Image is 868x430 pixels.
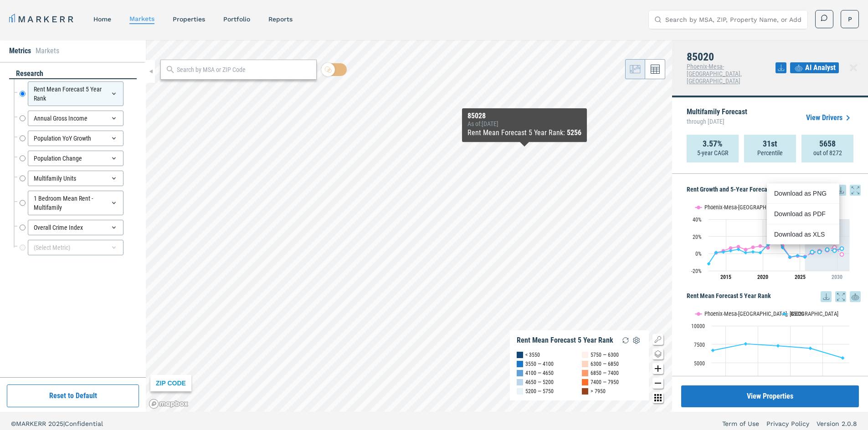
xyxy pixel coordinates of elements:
path: Thursday, 29 Aug, 18:00, 5.91. 85020. [840,247,844,250]
div: Rent Growth and 5-Year Forecast. Highcharts interactive chart. [687,196,861,287]
a: Privacy Policy [766,419,809,428]
div: 4650 — 5200 [525,378,554,387]
p: 5-year CAGR [697,148,728,157]
input: Search by MSA, ZIP, Property Name, or Address [665,10,802,29]
div: Download as PDF [767,204,839,224]
g: 85020, line 4 of 4 with 5 data points. [811,247,844,254]
div: 4100 — 4650 [525,369,554,378]
li: Metrics [9,46,31,56]
b: 5256 [567,128,581,137]
h5: Rent Growth and 5-Year Forecast [687,185,861,196]
a: reports [268,15,293,23]
div: 85028 [467,112,581,120]
div: Download as PDF [774,209,827,218]
path: Tuesday, 29 Aug, 18:00, 1.08. 85020. [744,251,748,254]
li: Markets [36,46,59,56]
span: © [11,420,16,427]
tspan: 2015 [720,274,731,280]
path: Tuesday, 29 Aug, 18:00, -4.2. 85020. [788,255,792,259]
div: research [9,69,137,79]
path: Wednesday, 29 Aug, 18:00, -11.84. 85020. [707,262,711,265]
div: As of : [DATE] [467,120,581,127]
text: 0% [695,251,702,257]
div: < 3550 [525,350,540,359]
strong: 5658 [819,139,836,148]
img: Reload Legend [620,335,631,346]
strong: 3.57% [703,139,723,148]
path: Saturday, 14 Aug, 18:00, 7,569. 85020. [744,342,748,345]
path: Saturday, 29 Aug, 18:00, 10.35. 85020. [766,243,770,247]
div: Rent Mean Forecast 5 Year Rank : [467,127,581,138]
text: 7500 [694,342,705,348]
a: View Drivers [806,112,853,123]
button: Show Phoenix-Mesa-Scottsdale, AZ [695,310,772,317]
canvas: Map [146,40,672,412]
path: Monday, 29 Aug, 18:00, 4.91. 85020. [737,248,740,251]
span: Phoenix-Mesa-[GEOGRAPHIC_DATA], [GEOGRAPHIC_DATA] [687,63,742,85]
a: MARKERR [9,13,75,25]
path: Friday, 29 Aug, 18:00, 1.85. 85020. [722,250,725,254]
text: 10000 [691,323,705,329]
div: Download as PNG [767,183,839,204]
div: 1 Bedroom Mean Rent - Multifamily [28,191,123,215]
div: 5200 — 5750 [525,387,554,396]
img: Settings [631,335,642,346]
div: Rent Mean Forecast 5 Year Rank [517,336,613,345]
path: Friday, 29 Aug, 18:00, -4.06. 85020. [803,255,807,259]
div: 5750 — 6300 [591,350,619,359]
input: Search by MSA or ZIP Code [177,65,312,75]
text: 20% [693,234,702,240]
path: Saturday, 29 Aug, 18:00, 1.88. 85020. [811,250,814,254]
span: P [848,15,852,24]
p: Percentile [757,148,783,157]
div: Population YoY Growth [28,131,123,146]
button: Show Phoenix-Mesa-Scottsdale, AZ [695,204,772,211]
h5: Rent Mean Forecast 5 Year Rank [687,291,861,302]
path: Thursday, 29 Aug, 18:00, -0.97. Phoenix-Mesa-Scottsdale, AZ. [840,253,844,256]
button: Reset to Default [7,384,139,407]
path: Wednesday, 14 Aug, 18:00, 5,658. 85020. [841,356,845,360]
path: Sunday, 29 Aug, 18:00, 1.91. 85020. [818,250,822,254]
button: Other options map button [652,392,663,403]
path: Monday, 29 Aug, 18:00, 6.97. 85020. [781,246,785,249]
a: Mapbox logo [149,399,189,409]
a: Term of Use [722,419,759,428]
span: 2025 | [48,420,65,427]
div: ZIP CODE [150,375,191,391]
div: Rent Mean Forecast 5 Year Rank [28,81,123,106]
div: Population Change [28,151,123,166]
a: markets [129,15,154,22]
button: Change style map button [652,349,663,359]
div: Map Tooltip Content [467,112,581,138]
div: 3550 — 4100 [525,359,554,369]
path: Monday, 14 Aug, 18:00, 7,304. 85020. [776,344,780,348]
svg: Interactive chart [687,196,854,287]
path: Friday, 14 Aug, 18:00, 6,683. 85020. [711,349,715,352]
text: 5000 [694,360,705,367]
svg: Interactive chart [687,302,854,416]
div: Download as PNG [774,189,827,198]
div: 7400 — 7950 [591,378,619,387]
span: MARKERR [16,420,48,427]
button: Zoom out map button [652,378,663,389]
path: Saturday, 29 Aug, 18:00, 3.41. 85020. [729,249,733,253]
div: Rent Mean Forecast 5 Year Rank. Highcharts interactive chart. [687,302,861,416]
text: 40% [693,217,702,223]
span: Confidential [65,420,103,427]
p: out of 8272 [813,148,842,157]
button: View Properties [681,385,859,407]
path: Thursday, 29 Aug, 18:00, 1.28. 85020. [714,251,718,254]
div: > 7950 [591,387,606,396]
button: Show 85020 [781,310,805,317]
button: P [841,10,859,28]
path: Thursday, 29 Aug, 18:00, 8.81. Phoenix-Mesa-Scottsdale, AZ. [759,244,762,248]
div: 6300 — 6850 [591,359,619,369]
tspan: 2025 [795,274,806,280]
div: Annual Gross Income [28,111,123,126]
path: Tuesday, 29 Aug, 18:00, 4.66. 85020. [826,248,829,251]
a: Version 2.0.8 [817,419,857,428]
button: AI Analyst [790,62,839,73]
path: Tuesday, 14 Aug, 18:00, 6,964. 85020. [809,346,812,350]
button: Show/Hide Legend Map Button [652,334,663,345]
